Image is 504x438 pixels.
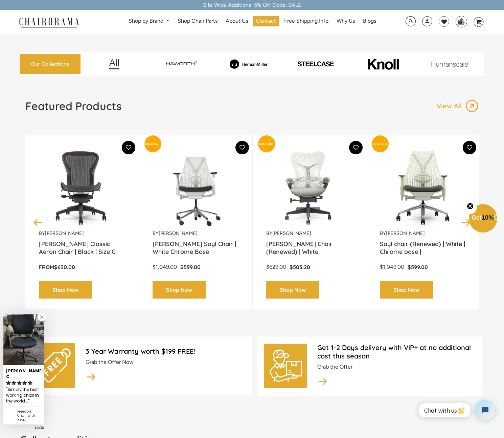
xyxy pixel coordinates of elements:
[122,141,135,154] button: Add To Wishlist
[25,99,121,113] h1: Featured Products
[266,264,286,270] span: $629.00
[22,380,27,385] svg: rating icon full
[17,380,22,385] svg: rating icon full
[317,364,477,371] p: Grab the Offer
[266,281,319,299] a: Shop Now
[380,264,404,270] span: $1,049.00
[460,216,472,228] button: Next
[380,281,433,299] a: Shop Now
[290,264,310,270] span: $503.20
[386,230,425,236] a: [PERSON_NAME]
[153,264,177,270] span: $1,049.00
[153,240,239,257] a: [PERSON_NAME] Sayl Chair | White Chrome Base
[39,264,125,271] p: From
[272,230,311,236] a: [PERSON_NAME]
[418,61,483,67] img: image_11.png
[39,230,125,237] p: by
[465,99,479,113] img: image_13.png
[125,16,173,26] a: Shop by Brand
[269,349,302,383] img: delivery-man.png
[6,366,41,380] div: [PERSON_NAME]. C.
[153,146,239,230] img: Herman Miller Sayl Chair | White Chrome Base - chairorama
[283,61,348,68] img: PHOTO-2024-07-09-00-53-10-removebg-preview.png
[456,16,466,26] img: WhatsApp_Image_2024-07-12_at_16.23.01.webp
[180,264,201,270] span: $599.00
[86,359,245,366] p: Grab the Offer Now
[39,281,92,299] a: Shop Now
[39,240,125,257] a: [PERSON_NAME] Classic Aeron Chair | Black | Size C
[174,16,221,26] a: Shop Chair Parts
[437,102,465,110] p: View All
[3,314,44,365] img: Katie. C. review of Freedom Chair with Headrest | Brown Leather & Crome | - (Renewed)
[25,99,121,118] a: Featured Products
[216,59,281,69] img: image_8_173eb7e0-7579-41b4-bc8e-4ba0b8ba93e8.png
[337,18,355,25] span: Why Us
[153,281,206,299] a: Shop Now
[54,264,75,270] span: $630.00
[259,142,274,146] text: SOLD-OUT
[463,199,477,214] button: Close teaser
[412,394,501,426] iframe: Tidio Chat
[349,141,363,154] button: Add To Wishlist
[6,386,41,405] div: Simply the best working chair in the world.Â...
[266,230,352,237] p: by
[360,16,380,26] a: Blogs
[112,16,393,28] nav: DesktopNavigation
[149,57,214,71] img: image_7_14f0750b-d084-457f-979a-a1ab9f6582c4.png
[235,141,249,154] button: Add To Wishlist
[266,146,352,230] img: Mirra Chair (Renewed) | White - chairorama
[153,146,239,230] a: Herman Miller Sayl Chair | White Chrome Base - chairorama Herman Miller Sayl Chair | White Chrome...
[17,410,41,422] div: Freedom Chair with Headrest | Brown Leather & Crome | - (Renewed)
[352,58,414,70] img: image_10_1.png
[372,142,387,146] text: SOLD-OUT
[317,376,328,387] img: image_14.png
[380,240,466,257] a: Sayl chair (Renewed) | White | Chrome base |
[20,54,81,74] a: Our Collections
[380,230,466,237] p: by
[380,146,466,230] a: Sayl chair (Renewed) | White | Chrome base | - chairorama Sayl chair (Renewed) | White | Chrome b...
[12,380,16,385] svg: rating icon full
[463,141,476,154] button: Add To Wishlist
[482,214,494,221] span: 10%
[256,18,276,25] span: Contact
[153,230,239,237] p: by
[28,380,32,385] svg: rating icon full
[281,16,332,26] a: Free Shipping Info
[39,146,125,230] a: Herman Miller Classic Aeron Chair | Black | Size C - chairorama Herman Miller Classic Aeron Chair...
[159,230,198,236] a: [PERSON_NAME]
[408,264,428,270] span: $599.00
[284,18,328,25] span: Free Shipping Info
[266,240,352,257] a: [PERSON_NAME] Chair (Renewed) | White
[437,99,479,113] a: View All
[37,348,71,382] img: free.png
[95,59,133,69] img: image_12.png
[363,18,376,25] span: Blogs
[145,142,160,146] text: SOLD-OUT
[472,214,503,221] span: Get Off
[469,205,497,233] div: Get10%OffClose teaser
[222,16,251,26] a: About Us
[45,230,84,236] a: [PERSON_NAME]
[86,371,96,382] img: image_14.png
[333,16,358,26] a: Why Us
[6,380,11,385] svg: rating icon full
[15,16,83,28] img: chairorama
[86,347,245,355] h2: 3 Year Warranty worth $199 FREE!
[178,18,217,25] span: Shop Chair Parts
[253,16,279,26] a: Contact
[32,216,44,228] button: Previous
[39,146,125,230] img: Herman Miller Classic Aeron Chair | Black | Size C - chairorama
[317,343,477,360] h2: Get 1-2 Days delivery with VIP+ at no additional cost this season
[266,146,352,230] a: Mirra Chair (Renewed) | White - chairorama Mirra Chair (Renewed) | White - chairorama
[226,18,248,25] span: About Us
[380,146,466,230] img: Sayl chair (Renewed) | White | Chrome base | - chairorama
